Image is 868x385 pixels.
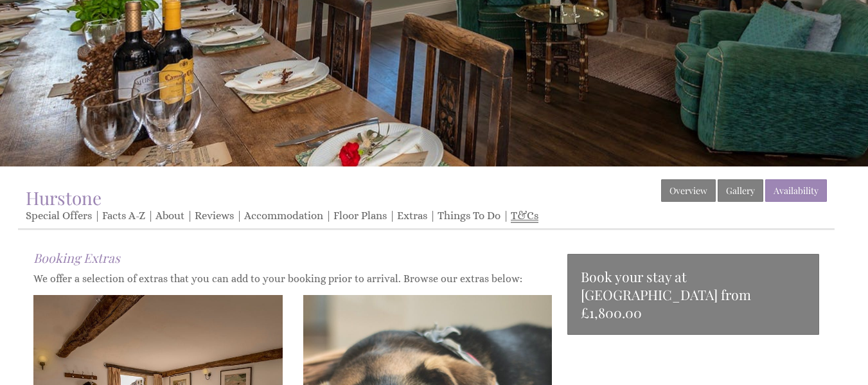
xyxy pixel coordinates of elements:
[195,210,234,222] a: Reviews
[33,249,120,266] a: Booking Extras
[567,254,819,335] a: Book your stay at [GEOGRAPHIC_DATA] from £1,800.00
[333,210,387,222] a: Floor Plans
[26,210,92,222] a: Special Offers
[397,210,427,222] a: Extras
[33,273,552,285] p: We offer a selection of extras that you can add to your booking prior to arrival. Browse our extr...
[155,210,184,222] a: About
[26,186,102,210] a: Hurstone
[102,210,145,222] a: Facts A-Z
[244,210,323,222] a: Accommodation
[661,179,716,202] a: Overview
[718,179,763,202] a: Gallery
[765,179,827,202] a: Availability
[511,210,538,223] a: T&Cs
[438,210,500,222] a: Things To Do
